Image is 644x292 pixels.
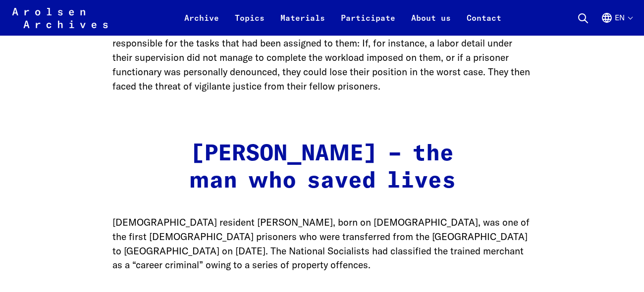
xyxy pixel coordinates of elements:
[459,12,509,36] a: Contact
[227,12,272,36] a: Topics
[333,12,403,36] a: Participate
[601,12,632,36] button: English, language selection
[176,6,509,30] nav: Primary
[189,143,456,193] strong: [PERSON_NAME] – the man who saved lives
[176,12,227,36] a: Archive
[112,215,532,272] p: [DEMOGRAPHIC_DATA] resident [PERSON_NAME], born on [DEMOGRAPHIC_DATA], was one of the first [DEMO...
[403,12,459,36] a: About us
[272,12,333,36] a: Materials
